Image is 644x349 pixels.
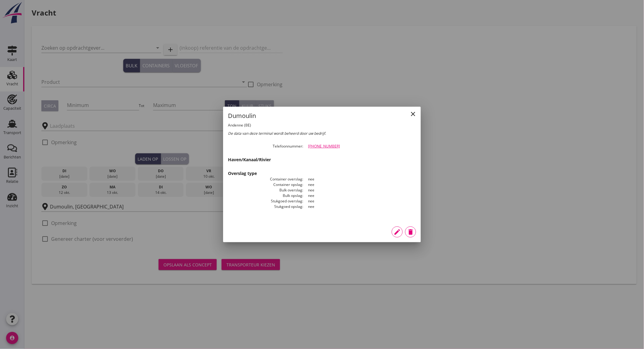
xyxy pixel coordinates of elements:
dd: nee [303,204,416,209]
div: De data van deze terminal wordt beheerd door uw bedrijf. [228,131,416,136]
dt: Container opslag [228,182,303,187]
h3: Haven/Kanaal/Rivier [228,156,416,163]
dd: nee [303,198,416,204]
h3: Overslag type [228,170,416,176]
dd: nee [303,193,416,198]
dt: Telefoonnummer [228,144,303,149]
dt: Stukgoed overslag [228,198,303,204]
dt: Container overslag [228,176,303,182]
i: edit [394,228,401,236]
dt: Bulk opslag [228,193,303,198]
dd: nee [303,176,416,182]
dt: Bulk overslag [228,187,303,193]
dt: Stukgoed opslag [228,204,303,209]
a: [PHONE_NUMBER] [308,144,340,149]
dd: nee [303,182,416,187]
dd: nee [303,187,416,193]
h2: Andenne (BE) [228,123,322,128]
h1: Dumoulin [228,112,322,120]
i: delete [407,228,414,236]
i: close [409,110,417,118]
